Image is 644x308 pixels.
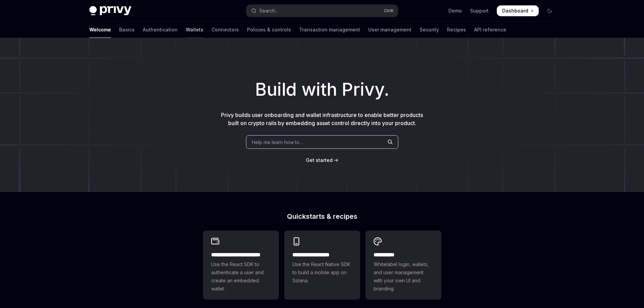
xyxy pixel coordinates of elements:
span: Dashboard [502,7,528,14]
a: Transaction management [299,22,360,38]
a: Wallets [186,22,203,38]
a: Connectors [212,22,239,38]
a: API reference [474,22,506,38]
a: Security [420,22,439,38]
a: Welcome [89,22,111,38]
a: Recipes [447,22,466,38]
span: Get started [306,157,333,163]
h1: Build with Privy. [11,76,633,103]
a: Basics [119,22,135,38]
img: dark logo [89,6,131,16]
a: Authentication [143,22,178,38]
span: Help me learn how to… [252,139,303,146]
span: Privy builds user onboarding and wallet infrastructure to enable better products built on crypto ... [221,112,423,126]
button: Open search [246,5,398,17]
a: Demo [448,7,462,14]
a: Policies & controls [247,22,291,38]
a: Support [470,7,489,14]
span: Ctrl K [384,8,394,14]
a: User management [368,22,412,38]
a: Get started [306,157,333,164]
div: Search... [259,7,278,15]
a: Dashboard [497,5,539,16]
button: Toggle dark mode [544,5,555,16]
